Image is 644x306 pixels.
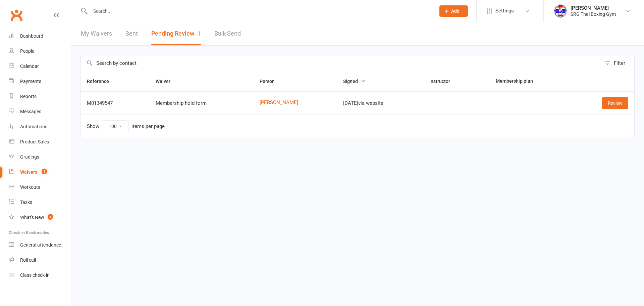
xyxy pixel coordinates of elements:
a: Dashboard [9,29,71,44]
a: My Waivers [81,22,112,45]
a: Calendar [9,59,71,74]
div: Workouts [20,184,40,190]
div: [PERSON_NAME] [571,5,616,11]
span: Instructor [429,79,458,84]
a: Clubworx [8,7,25,24]
input: Search... [88,6,431,16]
a: Gradings [9,149,71,165]
div: Class check-in [20,272,50,278]
span: Reference [87,79,116,84]
div: Reports [20,94,37,99]
a: General attendance kiosk mode [9,237,71,253]
a: [PERSON_NAME] [260,100,331,105]
div: Product Sales [20,139,49,144]
button: Reference [87,77,116,85]
div: Automations [20,124,47,129]
div: Dashboard [20,33,43,39]
a: Reports [9,89,71,104]
a: What's New1 [9,210,71,225]
span: Person [260,79,282,84]
span: 1 [42,169,47,174]
input: Search by contact [81,55,601,71]
button: Signed [343,77,365,85]
span: Add [451,8,460,14]
span: 1 [198,30,201,37]
span: Settings [495,3,514,18]
div: Roll call [20,257,36,263]
a: Roll call [9,253,71,268]
div: [DATE] via website [343,100,417,106]
span: Waiver [156,79,178,84]
button: Instructor [429,77,458,85]
div: Filter [614,59,625,67]
div: Gradings [20,154,39,160]
div: Tasks [20,200,32,205]
span: Signed [343,79,365,84]
span: 1 [48,214,53,220]
a: Tasks [9,195,71,210]
div: Show [87,120,165,132]
img: thumb_image1718682644.png [554,4,567,18]
a: Automations [9,119,71,134]
div: SRG Thai Boxing Gym [571,11,616,17]
div: What's New [20,215,44,220]
a: People [9,44,71,59]
a: Sent [125,22,138,45]
div: M01349547 [87,100,144,106]
div: General attendance [20,242,61,248]
div: Payments [20,79,41,84]
a: Bulk Send [214,22,241,45]
button: Pending Review1 [151,22,201,45]
button: Waiver [156,77,178,85]
div: People [20,48,34,54]
a: Messages [9,104,71,119]
a: Payments [9,74,71,89]
div: Messages [20,109,41,114]
a: Product Sales [9,134,71,149]
div: Membership hold form [156,100,248,106]
a: Review [602,97,628,109]
a: Class kiosk mode [9,268,71,283]
a: Workouts [9,180,71,195]
button: Filter [601,55,634,71]
div: items per page [131,124,165,129]
th: Membership plan [490,71,571,91]
button: Person [260,77,282,85]
div: Waivers [20,169,37,175]
a: Waivers 1 [9,165,71,180]
button: Add [439,5,468,17]
div: Calendar [20,63,39,69]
